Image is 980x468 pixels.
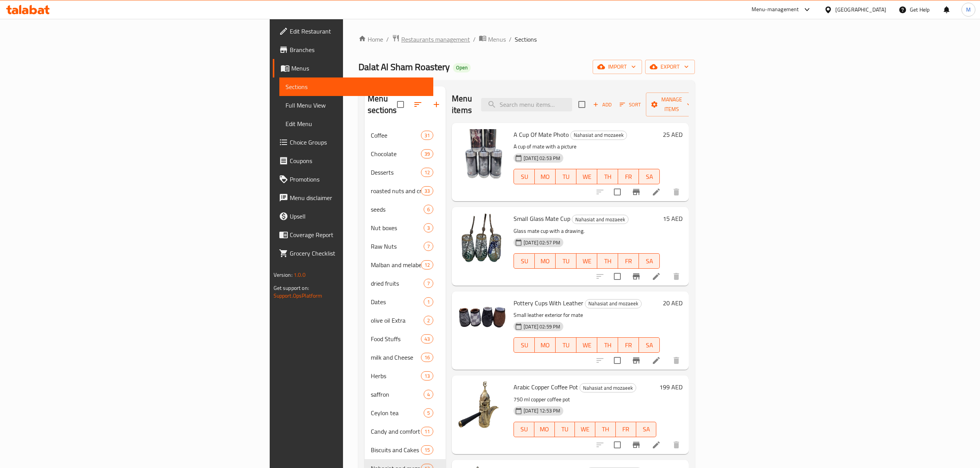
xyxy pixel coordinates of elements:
[290,156,427,165] span: Coupons
[290,230,427,239] span: Coverage Report
[273,207,433,226] a: Upsell
[558,424,572,435] span: TU
[590,99,615,111] span: Add item
[517,171,532,182] span: SU
[421,354,433,361] span: 16
[620,100,641,109] span: Sort
[421,131,433,140] div: items
[424,280,433,287] span: 7
[365,311,446,330] div: olive oil Extra2
[636,422,657,437] button: SA
[517,340,532,351] span: SU
[576,253,597,269] button: WE
[514,395,656,404] p: 750 ml copper coffee pot
[597,337,618,353] button: TH
[424,317,433,324] span: 2
[365,293,446,311] div: Dates1
[663,213,683,224] h6: 15 AED
[424,206,433,213] span: 6
[538,256,553,267] span: MO
[371,223,424,232] div: Nut boxes
[371,168,421,177] span: Desserts
[371,445,421,455] div: Biscuits and Cakes
[592,100,613,109] span: Add
[639,253,660,269] button: SA
[286,119,427,128] span: Edit Menu
[580,383,636,392] div: Nahasiat and mozaeek
[290,175,427,184] span: Promotions
[421,150,433,158] span: 39
[559,340,573,351] span: TU
[421,186,433,195] div: items
[575,422,595,437] button: WE
[627,351,645,370] button: Branch-specific-item
[279,96,433,114] a: Full Menu View
[514,381,578,393] span: Arabic Copper Coffee Pot
[639,424,654,435] span: SA
[458,213,507,263] img: Small Glass Mate Cup
[424,297,433,306] div: items
[621,171,636,182] span: FR
[585,299,642,308] div: Nahasiat and mozaeek
[621,340,636,351] span: FR
[835,5,886,14] div: [GEOGRAPHIC_DATA]
[371,186,421,195] span: roasted nuts and crackers
[598,424,613,435] span: TH
[371,408,424,417] span: Ceylon tea
[639,169,660,184] button: SA
[273,22,433,40] a: Edit Restaurant
[421,132,433,139] span: 31
[537,424,552,435] span: MO
[371,242,424,251] span: Raw Nuts
[652,440,661,449] a: Edit menu item
[421,335,433,343] span: 43
[627,183,645,201] button: Branch-specific-item
[618,253,639,269] button: FR
[535,337,556,353] button: MO
[371,279,424,288] div: dried fruits
[618,99,643,111] button: Sort
[576,337,597,353] button: WE
[392,96,409,113] span: Select all sections
[371,334,421,343] span: Food Stuffs
[609,184,625,200] span: Select to update
[273,189,433,207] a: Menu disclaimer
[514,310,660,320] p: Small leather exterior for mate
[424,390,433,399] div: items
[424,223,433,232] div: items
[371,205,424,214] span: seeds
[365,182,446,200] div: roasted nuts and crackers33
[371,371,421,380] div: Herbs
[642,171,657,182] span: SA
[538,340,553,351] span: MO
[424,409,433,417] span: 5
[578,424,592,435] span: WE
[559,171,573,182] span: TU
[421,169,433,176] span: 12
[559,256,573,267] span: TU
[421,427,433,436] div: items
[365,441,446,459] div: Biscuits and Cakes15
[580,256,594,267] span: WE
[667,183,686,201] button: delete
[371,316,424,325] span: olive oil Extra
[452,93,472,116] h2: Menu items
[365,367,446,385] div: Herbs13
[481,98,572,111] input: search
[517,424,531,435] span: SU
[515,35,537,44] span: Sections
[600,256,615,267] span: TH
[365,330,446,348] div: Food Stuffs43
[365,385,446,404] div: saffron4
[371,390,424,399] div: saffron
[290,138,427,147] span: Choice Groups
[667,267,686,286] button: delete
[645,60,695,74] button: export
[424,243,433,250] span: 7
[453,63,471,72] div: Open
